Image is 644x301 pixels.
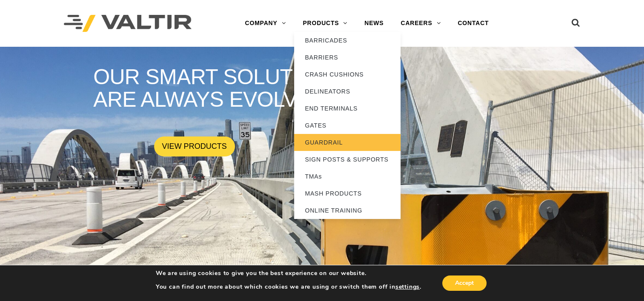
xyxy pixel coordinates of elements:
[356,15,392,32] a: NEWS
[294,117,401,134] a: GATES
[294,185,401,202] a: MASH PRODUCTS
[154,136,235,156] a: VIEW PRODUCTS
[294,32,401,49] a: BARRICADES
[442,275,487,291] button: Accept
[93,66,366,112] rs-layer: OUR SMART SOLUTIONS ARE ALWAYS EVOLVING.
[392,15,449,32] a: CAREERS
[395,283,420,291] button: settings
[294,83,401,100] a: DELINEATORS
[156,283,421,291] p: You can find out more about which cookies we are using or switch them off in .
[294,100,401,117] a: END TERMINALS
[236,15,294,32] a: COMPANY
[156,270,421,277] p: We are using cookies to give you the best experience on our website.
[294,151,401,168] a: SIGN POSTS & SUPPORTS
[294,134,401,151] a: GUARDRAIL
[294,168,401,185] a: TMAs
[294,202,401,219] a: ONLINE TRAINING
[294,15,356,32] a: PRODUCTS
[449,15,497,32] a: CONTACT
[294,66,401,83] a: CRASH CUSHIONS
[64,15,192,32] img: Valtir
[294,49,401,66] a: BARRIERS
